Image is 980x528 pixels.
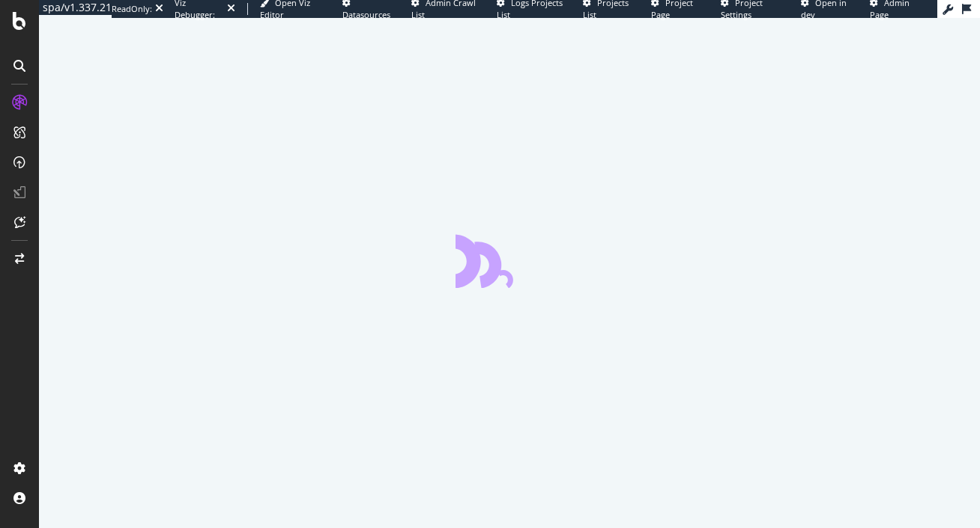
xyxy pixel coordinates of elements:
div: animation [456,234,563,288]
div: ReadOnly: [112,3,152,15]
span: Datasources [342,9,390,20]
